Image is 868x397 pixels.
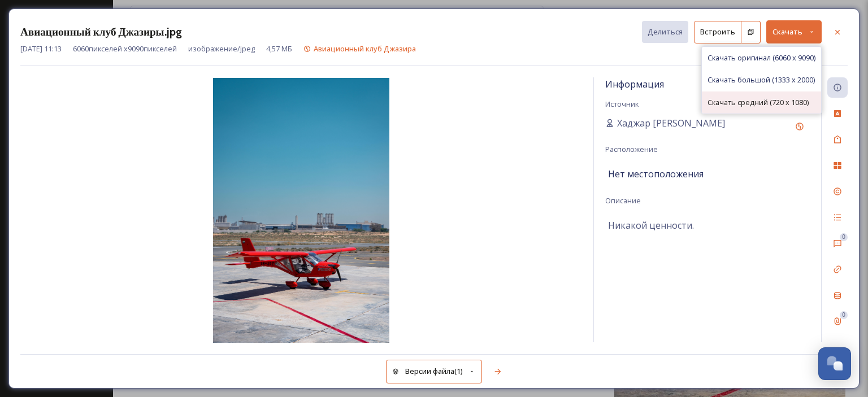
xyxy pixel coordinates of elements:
button: Версии файла(1) [386,360,482,383]
button: Открытый чат [818,347,851,380]
font: 9090 [128,43,144,54]
font: [DATE] 11:13 [20,43,62,54]
font: Скачать оригинал (6060 x 9090) [708,53,815,63]
font: Авиационный клуб Джазиры.jpg [20,25,182,38]
font: 0 [842,312,845,318]
font: Расположение [605,144,658,154]
font: Информация [605,78,664,90]
font: Хаджар [PERSON_NAME] [617,117,725,129]
font: 0 [842,234,845,240]
font: Авиационный клуб Джазира [314,43,416,54]
font: Делиться [648,27,683,37]
button: Делиться [642,21,688,43]
font: Никакой ценности. [608,219,694,232]
font: 4,57 МБ [266,43,292,54]
font: (1) [454,366,463,376]
font: пикселей x [89,43,128,54]
font: Нет местоположения [608,168,704,180]
font: изображение/jpeg [188,43,255,54]
img: 07125D28-387B-4C1B-9A7649918941BBE6.jpg [20,78,582,343]
font: Источник [605,99,639,109]
font: Скачать большой (1333 x 2000) [708,75,815,85]
font: Встроить [700,27,735,37]
font: Версии файла [405,366,454,376]
font: Описание [605,195,641,206]
font: 6060 [73,43,89,54]
font: пикселей [144,43,177,54]
button: Встроить [694,21,741,43]
font: Скачать средний (720 x 1080) [708,97,809,107]
button: Скачать [766,20,822,43]
font: Скачать [772,27,802,37]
